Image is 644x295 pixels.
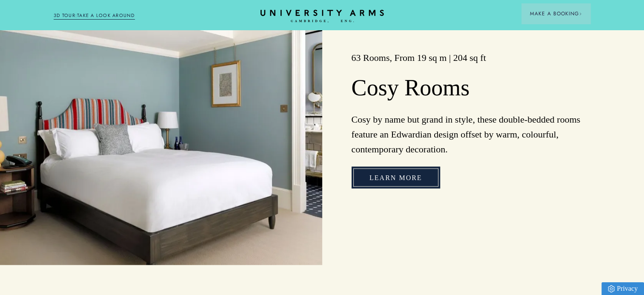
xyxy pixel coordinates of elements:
a: Learn More [352,167,440,189]
img: Arrow icon [579,12,582,15]
img: Privacy [608,285,615,292]
h3: 63 Rooms, From 19 sq m | 204 sq ft [352,52,590,64]
h2: Cosy Rooms [352,74,590,102]
a: Home [260,10,384,23]
a: 3D TOUR:TAKE A LOOK AROUND [54,12,135,20]
p: Cosy by name but grand in style, these double-bedded rooms feature an Edwardian design offset by ... [352,112,590,157]
button: Make a BookingArrow icon [521,3,590,24]
a: Privacy [601,282,644,295]
span: Make a Booking [530,10,582,17]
